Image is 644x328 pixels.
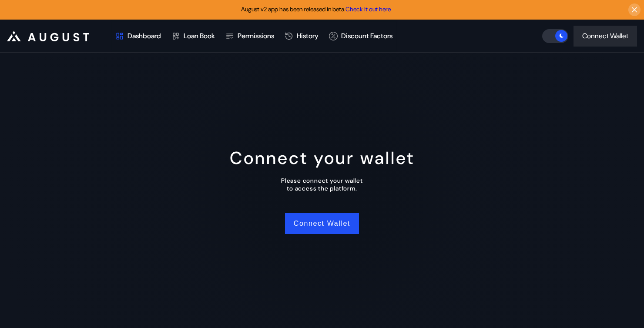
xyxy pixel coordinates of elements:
button: Connect Wallet [574,26,637,47]
div: Loan Book [184,31,215,40]
span: August v2 app has been released in beta. [241,5,391,13]
a: Permissions [220,20,279,52]
div: Connect your wallet [230,147,415,169]
div: Permissions [238,31,274,40]
a: Dashboard [110,20,166,52]
div: Please connect your wallet to access the platform. [281,177,363,192]
a: History [279,20,324,52]
div: Connect Wallet [582,31,628,40]
div: Discount Factors [341,31,392,40]
div: History [297,31,319,40]
a: Loan Book [166,20,220,52]
a: Check it out here [345,5,391,13]
a: Discount Factors [324,20,398,52]
div: Dashboard [127,31,161,40]
button: Connect Wallet [285,213,359,234]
